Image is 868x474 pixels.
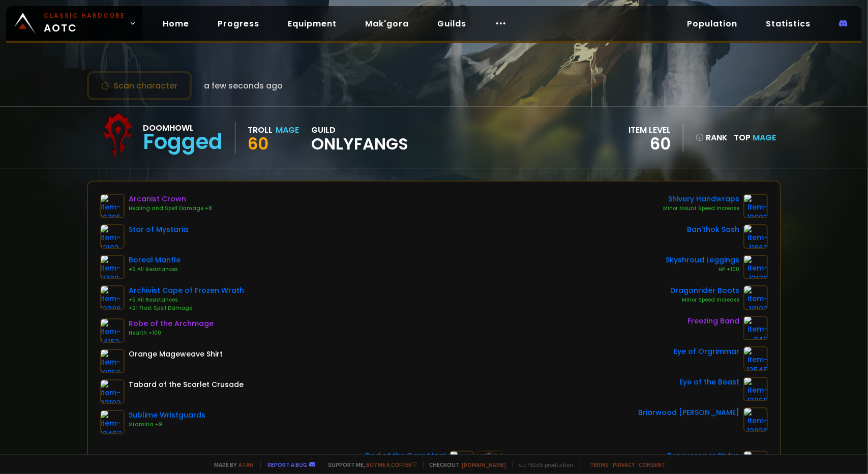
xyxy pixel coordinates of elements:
div: guild [311,124,408,152]
div: Health +100 [129,329,214,337]
a: Classic HardcoreAOTC [6,6,142,41]
img: item-942 [743,316,768,340]
div: Minor Mount Speed Increase [663,204,739,213]
img: item-16795 [100,194,125,218]
div: +21 Frost Spell Damage [129,304,244,312]
div: Orange Mageweave Shirt [129,349,223,360]
a: Progress [209,13,267,34]
span: Checkout [423,461,506,468]
div: Freezing Band [687,316,739,327]
div: Dragonrider Boots [670,285,739,296]
div: Bonecreeper Stylus [667,451,739,461]
div: Fogged [143,134,223,150]
img: item-13170 [743,255,768,279]
div: Eye of Orgrimmar [674,346,739,357]
div: HP +100 [666,265,739,274]
a: Equipment [280,13,345,34]
div: Eye of the Beast [679,377,739,388]
a: [DOMAIN_NAME] [462,461,506,468]
span: OnlyFangs [311,136,408,152]
a: Guilds [429,13,474,34]
div: Ban'thok Sash [687,224,739,235]
small: Classic Hardcore [44,11,125,20]
img: item-11662 [743,224,768,249]
a: Privacy [613,461,635,468]
img: item-18102 [743,285,768,310]
a: Statistics [758,13,819,34]
img: item-18497 [100,410,125,434]
div: Sublime Wristguards [129,410,205,421]
span: a few seconds ago [204,79,283,92]
img: item-14152 [100,318,125,343]
div: Doomhowl [143,122,223,134]
img: item-11782 [100,255,125,279]
img: item-12545 [743,346,768,371]
img: item-13386 [100,285,125,310]
img: item-10056 [100,349,125,373]
img: item-12930 [743,407,768,432]
div: +5 All Resistances [129,265,181,274]
div: Stamina +9 [129,421,205,429]
a: Mak'gora [357,13,417,34]
div: Boreal Mantle [129,255,181,265]
div: Top [734,131,776,144]
img: item-12103 [100,224,125,249]
div: item level [628,124,671,136]
span: Made by [208,461,254,468]
a: Home [155,13,197,34]
div: Troll [248,124,273,136]
span: v. d752d5 - production [513,461,574,468]
div: +5 All Resistances [129,296,244,304]
div: Arcanist Crown [129,194,212,204]
div: rank [696,131,728,144]
div: Star of Mystaria [129,224,188,235]
img: item-18693 [743,194,768,218]
span: AOTC [44,11,125,36]
img: item-23192 [100,379,125,404]
span: Support me, [322,461,417,468]
div: Archivist Cape of Frozen Wrath [129,285,244,296]
div: Robe of the Archmage [129,318,214,329]
div: Tabard of the Scarlet Crusade [129,379,244,390]
span: 60 [248,132,268,155]
div: Rod of the Ogre Magi [366,451,445,461]
span: Mage [753,132,776,143]
div: Mage [276,124,299,136]
a: Consent [639,461,666,468]
div: Skyshroud Leggings [666,255,739,265]
img: item-13968 [743,377,768,401]
button: Scan character [87,71,192,100]
div: Minor Speed Increase [670,296,739,304]
a: Buy me a coffee [367,461,417,468]
div: 60 [628,136,671,152]
div: Briarwood [PERSON_NAME] [638,407,739,418]
a: Terms [590,461,609,468]
a: Report a bug [268,461,308,468]
a: a fan [239,461,254,468]
div: Shivery Handwraps [663,194,739,204]
a: Population [679,13,745,34]
div: Healing and Spell Damage +8 [129,204,212,213]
